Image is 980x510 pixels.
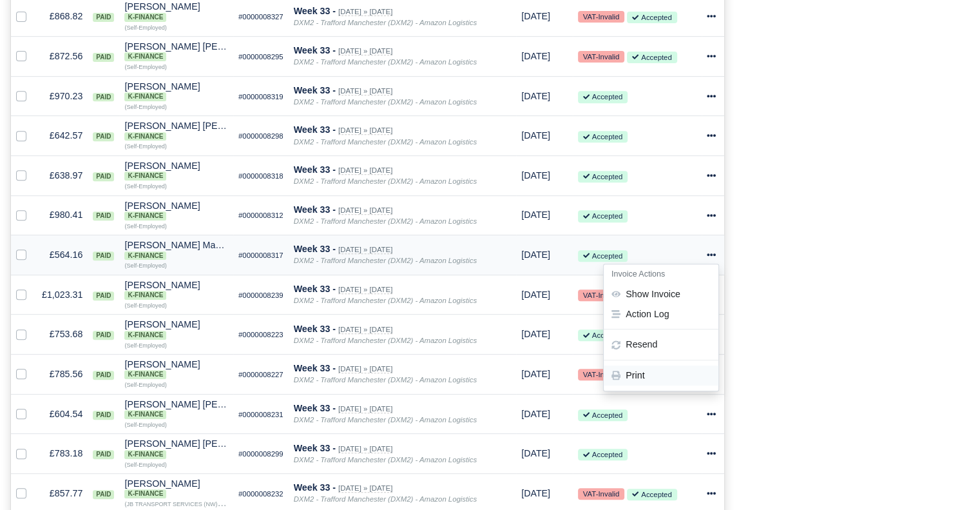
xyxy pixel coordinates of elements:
[124,439,228,458] div: [PERSON_NAME] [PERSON_NAME]
[294,337,477,344] i: DXM2 - Trafford Manchester (DXM2) - Amazon Logistics
[124,161,228,181] div: [PERSON_NAME] K-Finance
[338,405,392,413] small: [DATE] » [DATE]
[124,183,166,190] small: (Self-Employed)
[124,251,166,260] span: K-Finance
[338,206,392,215] small: [DATE] » [DATE]
[578,171,628,182] small: Accepted
[124,201,228,221] div: [PERSON_NAME]
[37,116,88,156] td: £642.57
[238,53,283,61] small: #0000008295
[124,291,166,300] span: K-Finance
[124,240,228,260] div: [PERSON_NAME] May
[124,382,166,388] small: (Self-Employed)
[521,11,550,21] span: 12 hours from now
[93,93,114,102] span: paid
[124,489,166,498] span: K-Finance
[124,422,166,428] small: (Self-Employed)
[93,291,114,300] span: paid
[521,91,550,101] span: 12 hours from now
[124,25,166,31] small: (Self-Employed)
[124,280,228,300] div: [PERSON_NAME] K-Finance
[294,456,477,464] i: DXM2 - Trafford Manchester (DXM2) - Amazon Logistics
[294,376,477,384] i: DXM2 - Trafford Manchester (DXM2) - Amazon Logistics
[238,251,283,259] small: #0000008317
[294,204,336,215] strong: Week 33 -
[338,126,392,135] small: [DATE] » [DATE]
[124,132,166,141] span: K-Finance
[124,92,166,101] span: K-Finance
[124,479,228,498] div: [PERSON_NAME]
[521,51,550,61] span: 12 hours from now
[124,400,228,419] div: [PERSON_NAME] [PERSON_NAME] K-Finance
[578,289,624,301] small: VAT-Invalid
[93,450,114,459] span: paid
[124,201,228,221] div: [PERSON_NAME] K-Finance
[578,409,628,421] small: Accepted
[93,411,114,420] span: paid
[294,482,336,493] strong: Week 33 -
[294,495,477,503] i: DXM2 - Trafford Manchester (DXM2) - Amazon Logistics
[238,490,283,498] small: #0000008232
[238,371,283,378] small: #0000008227
[294,443,336,453] strong: Week 33 -
[124,82,228,101] div: [PERSON_NAME]
[521,210,550,220] span: 12 hours from now
[521,170,550,181] span: 12 hours from now
[37,195,88,235] td: £980.41
[294,324,336,334] strong: Week 33 -
[93,331,114,340] span: paid
[37,275,88,315] td: £1,023.31
[93,13,114,22] span: paid
[294,164,336,175] strong: Week 33 -
[124,320,228,339] div: [PERSON_NAME]
[124,143,166,150] small: (Self-Employed)
[124,240,228,260] div: [PERSON_NAME] May K-Finance
[124,262,166,269] small: (Self-Employed)
[578,131,628,142] small: Accepted
[124,211,166,221] span: K-Finance
[578,210,628,222] small: Accepted
[124,82,228,101] div: [PERSON_NAME] K-Finance
[604,366,718,386] a: Print
[124,320,228,339] div: [PERSON_NAME] K-Finance
[37,235,88,275] td: £564.16
[294,244,336,254] strong: Week 33 -
[37,36,88,76] td: £872.56
[37,355,88,395] td: £785.56
[124,342,166,349] small: (Self-Employed)
[93,490,114,499] span: paid
[916,448,980,510] iframe: Chat Widget
[124,2,228,21] div: [PERSON_NAME] K-Finance
[521,448,550,458] span: 12 hours from now
[338,365,392,373] small: [DATE] » [DATE]
[294,297,477,304] i: DXM2 - Trafford Manchester (DXM2) - Amazon Logistics
[124,400,228,419] div: [PERSON_NAME] [PERSON_NAME]
[294,124,336,135] strong: Week 33 -
[338,87,392,95] small: [DATE] » [DATE]
[627,52,677,63] small: Accepted
[521,488,550,498] span: 12 hours from now
[578,91,628,103] small: Accepted
[37,394,88,434] td: £604.54
[238,331,283,338] small: #0000008223
[294,257,477,264] i: DXM2 - Trafford Manchester (DXM2) - Amazon Logistics
[124,450,166,459] span: K-Finance
[124,223,166,230] small: (Self-Employed)
[338,445,392,453] small: [DATE] » [DATE]
[124,410,166,419] span: K-Finance
[124,479,228,498] div: [PERSON_NAME] K-Finance
[238,291,283,299] small: #0000008239
[578,369,624,380] small: VAT-Invalid
[338,47,392,55] small: [DATE] » [DATE]
[124,498,233,508] small: (JB TRANSPORT SERVICES (NW) LTD )
[294,284,336,294] strong: Week 33 -
[578,11,624,23] small: VAT-Invalid
[124,64,166,70] small: (Self-Employed)
[627,12,677,23] small: Accepted
[627,489,677,500] small: Accepted
[521,369,550,379] span: 12 hours from now
[338,326,392,334] small: [DATE] » [DATE]
[124,370,166,379] span: K-Finance
[124,439,228,458] div: [PERSON_NAME] [PERSON_NAME] K-Finance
